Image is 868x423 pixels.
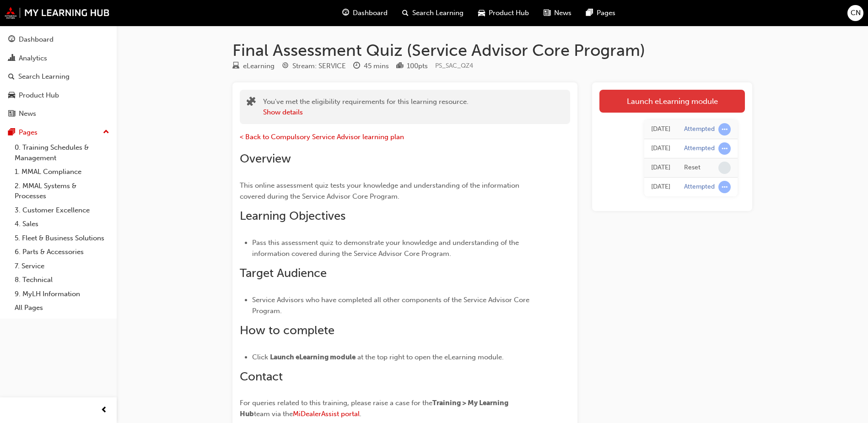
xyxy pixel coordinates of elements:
button: Show details [263,107,303,118]
span: learningResourceType_ELEARNING-icon [232,62,239,70]
span: at the top right to open the eLearning module. [357,353,504,361]
span: car-icon [478,7,485,19]
span: Pages [597,8,615,18]
span: Search Learning [412,8,464,18]
span: guage-icon [342,7,349,19]
button: DashboardAnalyticsSearch LearningProduct HubNews [4,29,113,124]
span: learningRecordVerb_ATTEMPT-icon [718,181,731,193]
div: Pages [19,127,38,138]
h1: Final Assessment Quiz (Service Advisor Core Program) [232,40,752,60]
div: Attempted [684,125,715,134]
div: News [19,108,36,119]
span: car-icon [8,92,15,100]
span: CN [851,8,861,18]
div: Dashboard [19,34,54,45]
span: Learning Objectives [240,209,345,223]
div: Mon Apr 01 2024 13:33:38 GMT+1100 (Australian Eastern Daylight Time) [651,163,670,173]
div: Search Learning [18,71,70,82]
span: search-icon [8,73,15,81]
span: prev-icon [101,405,108,416]
div: Duration [353,60,389,72]
div: Attempted [684,183,715,191]
span: Click [252,353,268,361]
a: 5. Fleet & Business Solutions [11,231,113,245]
span: News [554,8,571,18]
a: News [4,105,113,122]
span: This online assessment quiz tests your knowledge and understanding of the information covered dur... [240,181,521,201]
div: 100 pts [407,61,428,71]
div: Attempted [684,144,715,153]
span: up-icon [103,126,109,138]
div: Stream [282,60,346,72]
a: 2. MMAL Systems & Processes [11,179,113,203]
span: . [360,410,361,418]
div: 45 mins [364,61,389,71]
span: learningRecordVerb_ATTEMPT-icon [718,142,731,155]
div: Sun Mar 24 2024 14:01:38 GMT+1100 (Australian Eastern Daylight Time) [651,182,670,192]
span: Contact [240,369,283,384]
a: MiDealerAssist portal [293,410,360,418]
a: Analytics [4,50,113,67]
span: Pass this assessment quiz to demonstrate your knowledge and understanding of the information cove... [252,239,521,258]
a: < Back to Compulsory Service Advisor learning plan [240,133,404,141]
div: Mon Apr 01 2024 13:33:40 GMT+1100 (Australian Eastern Daylight Time) [651,143,670,154]
a: Dashboard [4,31,113,48]
span: puzzle-icon [247,98,256,108]
span: Service Advisors who have completed all other components of the Service Advisor Core Program. [252,296,531,315]
span: news-icon [544,7,550,19]
a: guage-iconDashboard [335,4,395,22]
img: mmal [5,7,110,19]
span: learningRecordVerb_NONE-icon [718,162,731,174]
span: Product Hub [489,8,529,18]
a: 8. Technical [11,273,113,287]
button: CN [847,5,863,21]
div: You've met the eligibility requirements for this learning resource. [263,97,469,117]
div: Points [396,60,428,72]
span: Launch eLearning module [270,353,356,361]
a: pages-iconPages [579,4,623,22]
a: Search Learning [4,68,113,85]
span: team via the [254,410,293,418]
span: For queries related to this training, please raise a case for the [240,399,432,407]
a: search-iconSearch Learning [395,4,471,22]
div: Analytics [19,53,47,64]
span: pages-icon [8,129,15,137]
div: Product Hub [19,90,59,101]
span: pages-icon [586,7,593,19]
span: target-icon [282,62,289,70]
button: Pages [4,124,113,141]
span: learningRecordVerb_ATTEMPT-icon [718,123,731,136]
span: podium-icon [396,62,403,70]
a: Launch eLearning module [599,90,745,113]
span: search-icon [402,7,409,19]
a: All Pages [11,301,113,315]
a: news-iconNews [536,4,579,22]
a: 3. Customer Excellence [11,203,113,217]
span: news-icon [8,110,15,118]
div: Reset [684,163,701,172]
span: Dashboard [353,8,388,18]
a: car-iconProduct Hub [471,4,536,22]
span: How to complete [240,323,334,337]
a: 1. MMAL Compliance [11,165,113,179]
a: 9. MyLH Information [11,287,113,301]
span: clock-icon [353,62,360,70]
div: Thu Jul 24 2025 13:39:25 GMT+1000 (Australian Eastern Standard Time) [651,124,670,135]
span: chart-icon [8,54,15,63]
a: 4. Sales [11,217,113,231]
div: eLearning [243,61,275,71]
a: Product Hub [4,87,113,104]
span: Overview [240,152,291,166]
a: 6. Parts & Accessories [11,245,113,259]
div: Stream: SERVICE [292,61,346,71]
span: Learning resource code [435,62,473,70]
span: guage-icon [8,36,15,44]
div: Type [232,60,275,72]
span: Target Audience [240,266,327,280]
a: 0. Training Schedules & Management [11,141,113,165]
a: 7. Service [11,259,113,273]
